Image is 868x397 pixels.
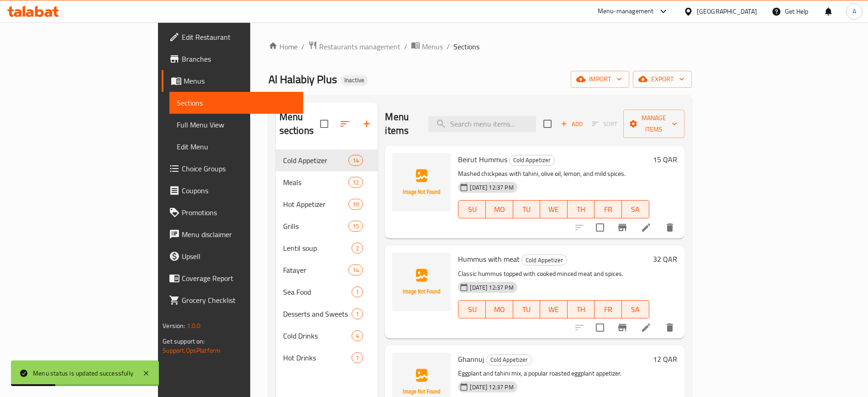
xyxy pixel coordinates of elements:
a: Edit menu item [641,222,652,233]
div: Menu-management [598,6,654,17]
button: TH [568,200,595,218]
span: 14 [349,156,363,165]
div: Desserts and Sweets [283,308,352,319]
span: MO [489,203,510,216]
span: Version: [163,320,185,332]
div: Cold Appetizer [521,254,567,265]
span: Sections [453,41,479,52]
input: search [428,116,536,132]
span: Select to update [590,218,610,237]
h6: 32 QAR [653,253,677,265]
a: Menus [162,70,303,92]
span: SU [462,203,482,216]
span: FR [598,203,618,216]
div: Hot Drinks [283,352,352,363]
span: Add item [557,117,586,131]
span: Al Halabiy Plus [268,69,337,90]
div: Cold Drinks [283,330,352,341]
span: Beirut Hummus [458,153,507,166]
span: 15 [349,222,363,231]
span: Restaurants management [319,41,400,52]
button: MO [486,200,513,218]
span: SA [626,303,646,316]
a: Coupons [162,180,303,201]
div: Grills [283,221,348,232]
span: Edit Restaurant [182,32,295,42]
div: Lentil soup [283,243,352,254]
span: WE [544,303,564,316]
div: items [348,221,363,232]
div: items [352,286,363,297]
nav: breadcrumb [268,41,692,53]
button: SU [458,200,486,218]
span: Get support on: [163,335,205,347]
span: Add [559,119,584,129]
span: SU [462,303,482,316]
div: items [352,352,363,363]
div: Sea Food1 [276,281,378,303]
div: Cold Appetizer [509,155,555,166]
a: Sections [169,92,303,114]
h6: 12 QAR [653,353,677,365]
span: Sea Food [283,286,352,297]
div: [GEOGRAPHIC_DATA] [697,6,757,16]
button: import [571,71,629,88]
button: TU [513,300,541,318]
li: / [447,41,450,52]
button: Add [557,117,586,131]
div: Inactive [341,75,368,86]
div: Cold Drinks4 [276,325,378,347]
div: items [352,308,363,319]
a: Coverage Report [162,267,303,289]
span: 2 [352,244,363,253]
h6: 15 QAR [653,153,677,166]
span: Cold Appetizer [487,355,531,365]
span: Cold Appetizer [510,155,554,165]
span: [DATE] 12:37 PM [466,283,517,292]
a: Choice Groups [162,158,303,180]
img: Beirut Hummus [392,153,451,212]
button: SA [622,200,649,218]
span: SA [626,203,646,216]
a: Full Menu View [169,114,303,136]
button: export [633,71,692,88]
span: Select all sections [315,114,334,133]
button: WE [540,200,568,218]
div: Hot Appetizer [283,199,348,210]
div: items [352,243,363,254]
a: Upsell [162,245,303,267]
button: Branch-specific-item [611,317,633,339]
span: Sections [177,97,295,108]
button: SU [458,300,486,318]
a: Support.OpsPlatform [163,344,221,356]
h2: Menu items [385,110,417,138]
span: 14 [349,266,363,275]
div: Lentil soup2 [276,237,378,259]
span: Menu disclaimer [182,229,295,240]
a: Restaurants management [308,41,400,53]
button: Manage items [623,110,684,138]
button: Branch-specific-item [611,217,633,238]
div: Fatayer [283,265,348,275]
span: Coupons [182,185,295,196]
a: Menus [411,41,443,53]
span: Edit Menu [177,141,295,152]
span: TU [517,203,537,216]
button: TH [568,300,595,318]
div: Hot Appetizer10 [276,193,378,215]
p: Mashed chickpeas with tahini, olive oil, lemon, and mild spices. [458,168,649,180]
span: WE [544,203,564,216]
span: Inactive [341,76,368,84]
span: Coverage Report [182,273,295,284]
button: FR [594,300,622,318]
span: Choice Groups [182,163,295,174]
span: Select section first [586,117,623,131]
li: / [404,41,407,52]
a: Grocery Checklist [162,289,303,311]
button: delete [659,217,681,238]
span: Full Menu View [177,119,295,130]
span: Meals [283,177,348,188]
p: Eggplant and tahini mix, a popular roasted eggplant appetizer. [458,368,649,379]
div: items [348,199,363,210]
